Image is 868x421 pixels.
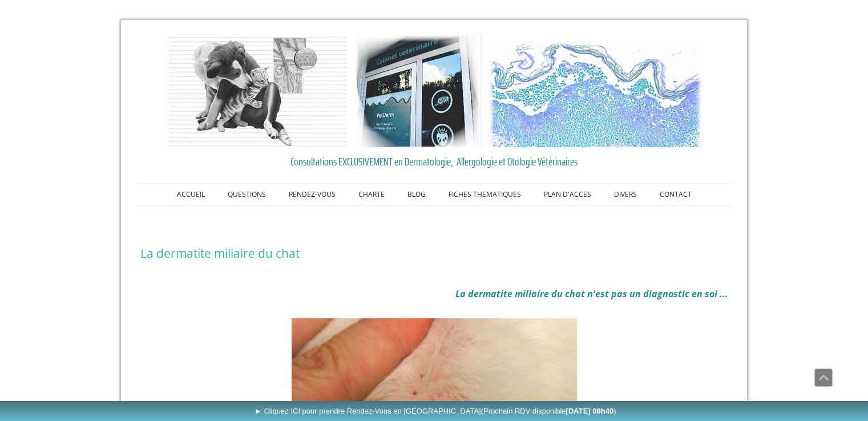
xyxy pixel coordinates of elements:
[165,184,216,205] a: ACCUEIL
[481,407,616,415] span: (Prochain RDV disponible )
[140,246,728,261] h1: La dermatite miliaire du chat
[277,184,347,205] a: RENDEZ-VOUS
[396,184,437,205] a: BLOG
[603,184,648,205] a: DIVERS
[532,184,603,205] a: PLAN D'ACCES
[815,369,832,386] span: Défiler vers le haut
[437,184,532,205] a: FICHES THEMATIQUES
[347,184,396,205] a: CHARTE
[140,153,728,170] a: Consultations EXCLUSIVEMENT en Dermatologie, Allergologie et Otologie Vétérinaires
[648,184,703,205] a: CONTACT
[566,407,614,415] b: [DATE] 08h40
[255,407,616,415] span: ► Cliquez ICI pour prendre Rendez-Vous en [GEOGRAPHIC_DATA]
[814,369,833,387] a: Défiler vers le haut
[216,184,277,205] a: QUESTIONS
[455,288,728,300] b: La dermatite miliaire du chat n'est pas un diagnostic en soi ...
